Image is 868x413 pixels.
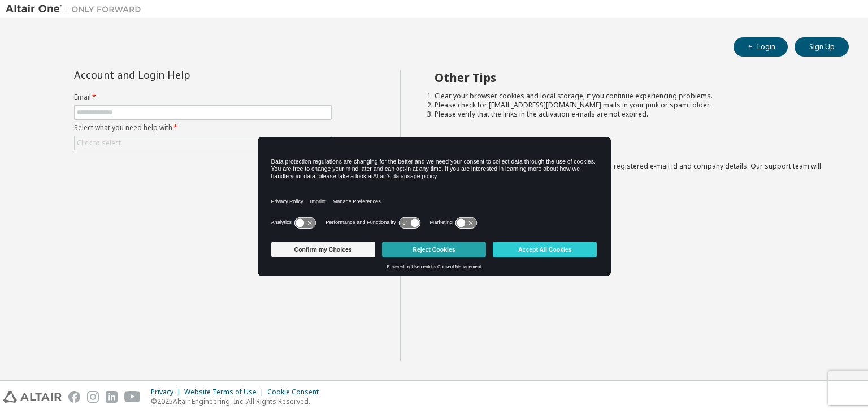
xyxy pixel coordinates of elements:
button: Login [734,37,788,57]
h2: Not sure how to login? [435,140,829,155]
div: Cookie Consent [267,388,325,397]
img: Altair One [6,3,147,15]
label: Email [74,93,332,102]
div: Website Terms of Use [184,388,267,397]
li: Please verify that the links in the activation e-mails are not expired. [435,110,829,119]
p: © 2025 Altair Engineering, Inc. All Rights Reserved. [151,397,325,406]
li: Please check for [EMAIL_ADDRESS][DOMAIN_NAME] mails in your junk or spam folder. [435,101,829,110]
img: facebook.svg [68,391,80,403]
li: Clear your browser cookies and local storage, if you continue experiencing problems. [435,92,829,101]
div: Privacy [151,388,184,397]
label: Select what you need help with [74,123,332,132]
img: instagram.svg [87,391,99,403]
img: altair_logo.svg [3,391,62,403]
span: with a brief description of the problem, your registered e-mail id and company details. Our suppo... [435,161,821,180]
div: Click to select [77,139,121,148]
button: Sign Up [795,37,849,57]
div: Account and Login Help [74,70,280,79]
div: Click to select [75,136,331,150]
h2: Other Tips [435,70,829,85]
img: youtube.svg [124,391,141,403]
img: linkedin.svg [106,391,118,403]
